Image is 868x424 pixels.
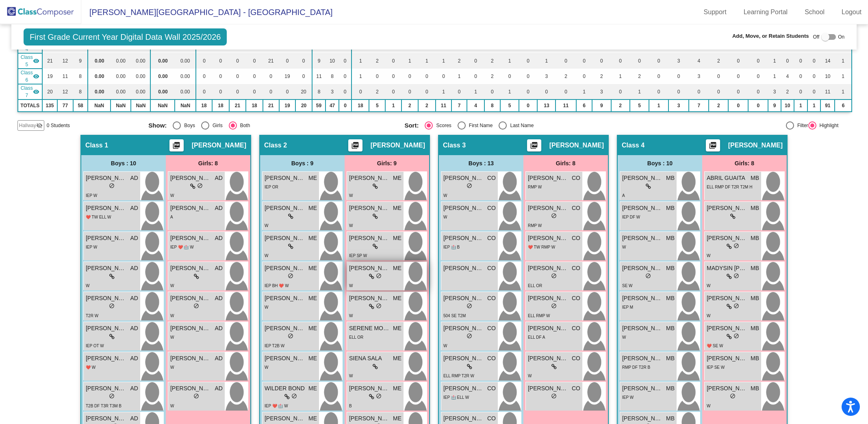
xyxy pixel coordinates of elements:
[196,100,212,112] td: 18
[393,174,401,182] span: ME
[527,139,541,151] button: Print Students Details
[57,84,73,100] td: 12
[175,69,195,84] td: 0.00
[436,69,451,84] td: 0
[88,84,111,100] td: 0.00
[371,141,425,149] span: [PERSON_NAME]
[768,69,781,84] td: 1
[265,185,278,189] span: IEP OR
[751,204,759,212] span: MB
[369,84,385,100] td: 2
[551,213,557,218] span: do_not_disturb_alt
[24,28,227,45] span: First Grade Current Year Digital Data Wall 2025/2026
[737,6,794,19] a: Learning Portal
[385,69,401,84] td: 0
[835,6,868,19] a: Logout
[312,84,326,100] td: 8
[197,183,203,188] span: do_not_disturb_alt
[781,84,794,100] td: 2
[246,53,263,69] td: 0
[748,69,768,84] td: 0
[572,204,580,212] span: CO
[630,53,649,69] td: 0
[611,84,630,100] td: 0
[611,53,630,69] td: 0
[349,204,390,212] span: [PERSON_NAME]
[622,193,625,198] span: A
[229,69,246,84] td: 0
[33,89,39,95] mat-icon: visibility
[794,122,808,129] div: Filter
[88,100,111,112] td: NaN
[265,174,305,182] span: [PERSON_NAME]
[42,53,57,69] td: 21
[192,141,246,149] span: [PERSON_NAME]
[170,174,211,182] span: [PERSON_NAME]
[443,174,484,182] span: [PERSON_NAME]
[42,100,57,112] td: 135
[88,53,111,69] td: 0.00
[611,69,630,84] td: 1
[263,84,279,100] td: 0
[451,84,467,100] td: 0
[418,84,436,100] td: 0
[81,6,333,19] span: [PERSON_NAME][GEOGRAPHIC_DATA] - [GEOGRAPHIC_DATA]
[528,223,542,228] span: RMP W
[170,204,211,212] span: [PERSON_NAME]
[706,139,720,151] button: Print Students Details
[279,84,296,100] td: 0
[467,100,484,112] td: 4
[484,69,501,84] td: 2
[349,193,353,198] span: W
[73,53,88,69] td: 9
[196,84,212,100] td: 0
[630,100,649,112] td: 5
[443,193,447,198] span: W
[169,139,184,151] button: Print Students Details
[689,84,709,100] td: 0
[418,100,436,112] td: 2
[246,69,263,84] td: 0
[451,53,467,69] td: 2
[668,69,689,84] td: 0
[352,84,369,100] td: 0
[196,69,212,84] td: 0
[556,53,576,69] td: 0
[537,69,556,84] td: 3
[57,100,73,112] td: 77
[748,53,768,69] td: 0
[592,69,611,84] td: 2
[171,141,181,153] mat-icon: picture_as_pdf
[325,53,339,69] td: 10
[500,84,519,100] td: 1
[576,53,592,69] td: 0
[42,84,57,100] td: 20
[295,69,312,84] td: 0
[649,84,668,100] td: 0
[576,84,592,100] td: 1
[265,204,305,212] span: [PERSON_NAME]
[131,69,150,84] td: 0.00
[73,69,88,84] td: 8
[401,84,418,100] td: 0
[369,53,385,69] td: 2
[86,234,126,242] span: [PERSON_NAME]
[816,122,839,129] div: Highlight
[592,100,611,112] td: 9
[170,193,174,198] span: W
[618,155,702,171] div: Boys : 10
[349,174,390,182] span: [PERSON_NAME]
[467,84,484,100] td: 1
[150,84,175,100] td: 0.00
[86,204,126,212] span: [PERSON_NAME]
[519,69,538,84] td: 0
[36,122,43,129] mat-icon: visibility_off
[436,100,451,112] td: 11
[537,100,556,112] td: 13
[443,204,484,212] span: [PERSON_NAME]
[519,84,538,100] td: 0
[229,84,246,100] td: 0
[352,100,369,112] td: 18
[487,174,496,182] span: CO
[820,100,835,112] td: 91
